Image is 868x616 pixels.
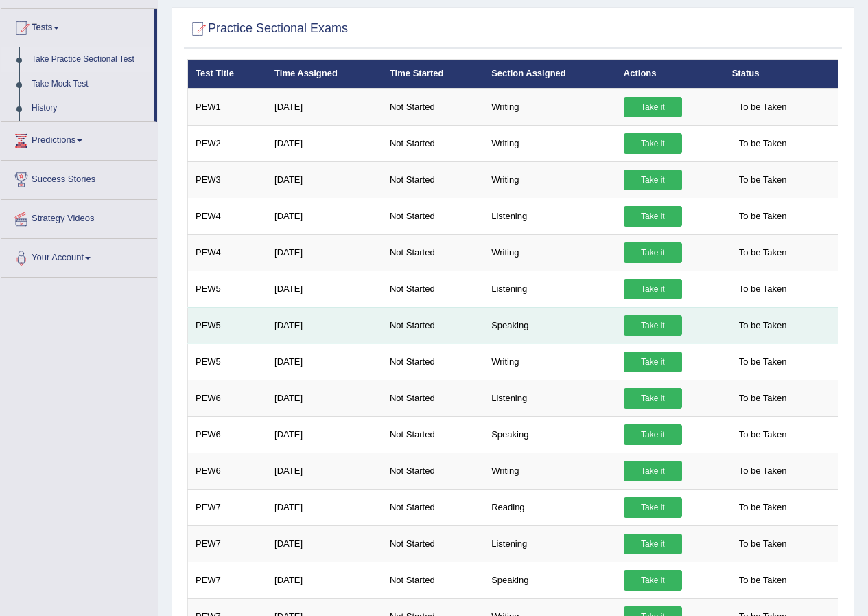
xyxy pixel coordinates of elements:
[188,234,268,271] td: PEW4
[732,133,794,154] span: To be Taken
[267,453,382,489] td: [DATE]
[624,97,682,117] a: Take it
[484,161,616,198] td: Writing
[732,497,794,518] span: To be Taken
[188,525,268,562] td: PEW7
[267,416,382,453] td: [DATE]
[732,461,794,481] span: To be Taken
[1,200,157,234] a: Strategy Videos
[267,489,382,525] td: [DATE]
[484,60,616,89] th: Section Assigned
[382,525,484,562] td: Not Started
[732,97,794,117] span: To be Taken
[484,416,616,453] td: Speaking
[25,96,154,121] a: History
[188,380,268,416] td: PEW6
[1,9,154,43] a: Tests
[624,461,682,481] a: Take it
[382,271,484,307] td: Not Started
[624,534,682,554] a: Take it
[484,525,616,562] td: Listening
[382,198,484,234] td: Not Started
[624,497,682,518] a: Take it
[382,380,484,416] td: Not Started
[382,562,484,598] td: Not Started
[624,315,682,336] a: Take it
[624,206,682,227] a: Take it
[732,352,794,372] span: To be Taken
[484,89,616,126] td: Writing
[188,416,268,453] td: PEW6
[267,343,382,380] td: [DATE]
[616,60,725,89] th: Actions
[624,279,682,299] a: Take it
[267,562,382,598] td: [DATE]
[624,352,682,372] a: Take it
[267,125,382,161] td: [DATE]
[732,170,794,190] span: To be Taken
[267,525,382,562] td: [DATE]
[267,234,382,271] td: [DATE]
[188,198,268,234] td: PEW4
[732,315,794,336] span: To be Taken
[732,206,794,227] span: To be Taken
[267,60,382,89] th: Time Assigned
[382,161,484,198] td: Not Started
[484,125,616,161] td: Writing
[188,489,268,525] td: PEW7
[725,60,838,89] th: Status
[382,60,484,89] th: Time Started
[382,89,484,126] td: Not Started
[732,242,794,263] span: To be Taken
[267,380,382,416] td: [DATE]
[624,424,682,445] a: Take it
[624,242,682,263] a: Take it
[484,453,616,489] td: Writing
[484,198,616,234] td: Listening
[484,307,616,343] td: Speaking
[25,47,154,72] a: Take Practice Sectional Test
[267,307,382,343] td: [DATE]
[484,234,616,271] td: Writing
[624,570,682,591] a: Take it
[188,343,268,380] td: PEW5
[484,562,616,598] td: Speaking
[188,307,268,343] td: PEW5
[382,125,484,161] td: Not Started
[624,133,682,154] a: Take it
[382,307,484,343] td: Not Started
[382,234,484,271] td: Not Started
[624,388,682,409] a: Take it
[484,489,616,525] td: Reading
[382,489,484,525] td: Not Started
[624,170,682,190] a: Take it
[382,343,484,380] td: Not Started
[188,60,268,89] th: Test Title
[188,161,268,198] td: PEW3
[188,562,268,598] td: PEW7
[484,271,616,307] td: Listening
[188,271,268,307] td: PEW5
[732,534,794,554] span: To be Taken
[484,343,616,380] td: Writing
[732,279,794,299] span: To be Taken
[1,122,157,156] a: Predictions
[732,570,794,591] span: To be Taken
[732,424,794,445] span: To be Taken
[187,19,348,39] h2: Practice Sectional Exams
[1,161,157,195] a: Success Stories
[1,239,157,273] a: Your Account
[188,125,268,161] td: PEW2
[267,198,382,234] td: [DATE]
[484,380,616,416] td: Listening
[267,161,382,198] td: [DATE]
[267,271,382,307] td: [DATE]
[188,89,268,126] td: PEW1
[267,89,382,126] td: [DATE]
[188,453,268,489] td: PEW6
[382,453,484,489] td: Not Started
[382,416,484,453] td: Not Started
[25,72,154,97] a: Take Mock Test
[732,388,794,409] span: To be Taken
